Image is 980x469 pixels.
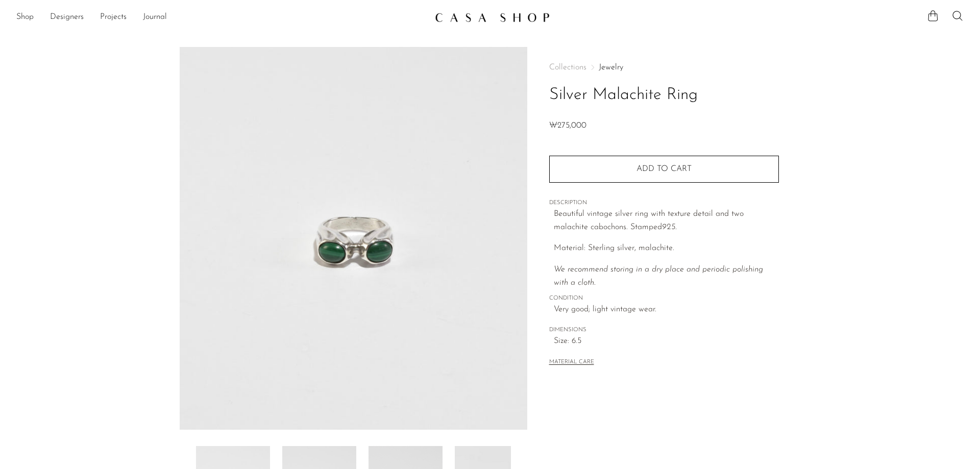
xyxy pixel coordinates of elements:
[16,9,427,26] ul: NEW HEADER MENU
[549,121,586,130] span: ₩275,000
[16,9,427,26] nav: Desktop navigation
[554,335,779,348] span: Size: 6.5
[549,199,779,208] span: DESCRIPTION
[180,47,527,430] img: Silver Malachite Ring
[16,11,34,24] a: Shop
[554,303,779,316] span: Very good; light vintage wear.
[549,326,779,335] span: DIMENSIONS
[662,223,677,231] em: 925.
[549,359,594,366] button: MATERIAL CARE
[636,165,692,173] span: Add to cart
[549,294,779,303] span: CONDITION
[549,63,779,71] nav: Breadcrumbs
[50,11,84,24] a: Designers
[549,63,586,71] span: Collections
[599,63,623,71] a: Jewelry
[554,265,763,287] i: We recommend storing in a dry place and periodic polishing with a cloth.
[143,11,167,24] a: Journal
[100,11,127,24] a: Projects
[554,242,779,255] p: Material: Sterling silver, malachite.
[554,208,779,234] p: Beautiful vintage silver ring with texture detail and two malachite cabochons. Stamped
[549,82,779,108] h1: Silver Malachite Ring
[549,156,779,182] button: Add to cart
